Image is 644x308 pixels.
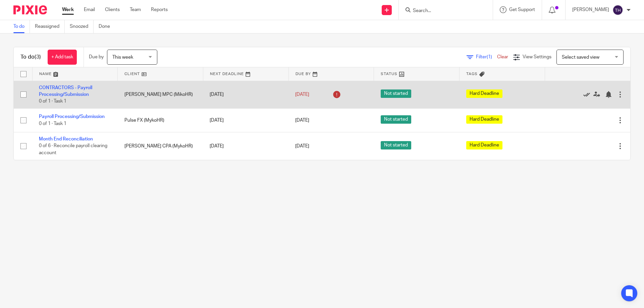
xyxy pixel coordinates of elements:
[612,5,623,15] img: svg%3E
[203,108,288,132] td: [DATE]
[476,55,497,59] span: Filter
[112,55,133,60] span: This week
[151,6,168,13] a: Reports
[13,5,47,14] img: Pixie
[466,89,502,98] span: Hard Deadline
[39,99,66,104] span: 0 of 1 · Task 1
[583,91,593,98] a: Mark as done
[35,54,41,60] span: (3)
[39,121,66,126] span: 0 of 1 · Task 1
[497,55,508,59] a: Clear
[105,6,120,13] a: Clients
[84,6,95,13] a: Email
[39,144,107,156] span: 0 of 6 · Reconcile payroll clearing account
[412,8,473,14] input: Search
[13,20,30,33] a: To do
[39,137,93,141] a: Month End Reconciliation
[572,6,609,13] p: [PERSON_NAME]
[70,20,94,33] a: Snoozed
[20,54,41,61] h1: To do
[295,92,309,97] span: [DATE]
[48,50,77,65] a: + Add task
[99,20,115,33] a: Done
[62,6,74,13] a: Work
[487,55,492,59] span: (1)
[295,144,309,148] span: [DATE]
[39,85,92,97] a: CONTRACTORS - Payroll Processing/Submission
[130,6,141,13] a: Team
[381,115,411,124] span: Not started
[118,108,203,132] td: Pulse FX (MykoHR)
[466,115,502,124] span: Hard Deadline
[39,114,105,119] a: Payroll Processing/Submission
[203,81,288,108] td: [DATE]
[203,132,288,160] td: [DATE]
[295,118,309,123] span: [DATE]
[562,55,599,60] span: Select saved view
[381,89,411,98] span: Not started
[35,20,65,33] a: Reassigned
[509,7,535,12] span: Get Support
[89,54,104,60] p: Due by
[381,141,411,149] span: Not started
[466,72,478,76] span: Tags
[118,81,203,108] td: [PERSON_NAME] MPC (MikoHR)
[523,55,551,59] span: View Settings
[466,141,502,149] span: Hard Deadline
[118,132,203,160] td: [PERSON_NAME] CPA (MykoHR)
